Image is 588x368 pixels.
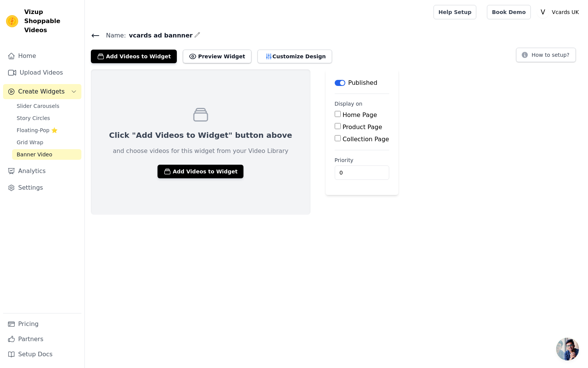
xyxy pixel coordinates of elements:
[17,102,59,110] span: Slider Carousels
[158,165,243,178] button: Add Videos to Widget
[3,84,81,99] button: Create Widgets
[109,130,292,140] p: Click "Add Videos to Widget" button above
[3,180,81,195] a: Settings
[100,31,126,40] span: Name:
[549,5,582,19] p: Vcards UK
[17,139,43,146] span: Grid Wrap
[537,5,582,19] button: V Vcards UK
[12,101,81,111] a: Slider Carousels
[348,78,377,87] p: Published
[516,48,576,62] button: How to setup?
[335,156,389,164] label: Priority
[113,147,289,156] p: and choose videos for this widget from your Video Library
[335,100,363,108] legend: Display on
[343,136,389,143] label: Collection Page
[556,338,579,360] div: Open chat
[17,151,52,158] span: Banner Video
[18,87,65,96] span: Create Widgets
[257,50,332,63] button: Customize Design
[17,126,58,134] span: Floating-Pop ⭐
[183,50,251,63] button: Preview Widget
[91,50,177,63] button: Add Videos to Widget
[343,111,377,119] label: Home Page
[24,8,78,35] span: Vizup Shoppable Videos
[12,149,81,160] a: Banner Video
[3,332,81,347] a: Partners
[12,125,81,136] a: Floating-Pop ⭐
[126,31,193,40] span: vcards ad bannner
[17,114,50,122] span: Story Circles
[3,317,81,332] a: Pricing
[3,48,81,64] a: Home
[12,113,81,123] a: Story Circles
[194,30,200,41] div: Edit Name
[12,137,81,148] a: Grid Wrap
[6,15,18,27] img: Vizup
[434,5,476,19] a: Help Setup
[3,164,81,179] a: Analytics
[343,123,382,131] label: Product Page
[3,347,81,362] a: Setup Docs
[487,5,530,19] a: Book Demo
[516,53,576,60] a: How to setup?
[3,65,81,80] a: Upload Videos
